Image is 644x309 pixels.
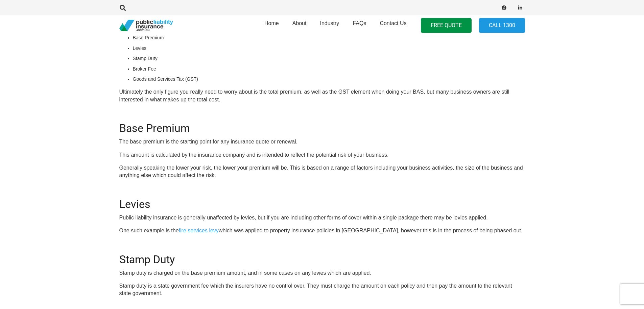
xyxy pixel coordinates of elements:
a: FREE QUOTE [421,18,472,33]
p: Public liability insurance is generally unaffected by levies, but if you are including other form... [119,214,525,221]
p: Ultimately the only figure you really need to worry about is the total premium, as well as the GS... [119,88,525,103]
a: Search [116,5,130,11]
li: Broker Fee [133,65,525,73]
a: fire services levy [179,228,219,233]
h2: Levies [119,190,525,211]
p: The base premium is the starting point for any insurance quote or renewal. [119,138,525,146]
p: This amount is calculated by the insurance company and is intended to reflect the potential risk ... [119,151,525,159]
a: pli_logotransparent [119,20,173,32]
h2: Stamp Duty [119,245,525,266]
li: Base Premium [133,34,525,41]
a: Call 1300 [479,18,525,33]
a: Industry [313,13,346,38]
span: Industry [320,20,339,26]
p: One such example is the which was applied to property insurance policies in [GEOGRAPHIC_DATA], ho... [119,227,525,234]
h2: Base Premium [119,114,525,135]
li: Stamp Duty [133,55,525,62]
a: FAQs [346,13,373,38]
p: Generally speaking the lower your risk, the lower your premium will be. This is based on a range ... [119,164,525,179]
li: Goods and Services Tax (GST) [133,75,525,83]
a: Home [258,13,286,38]
span: FAQs [353,20,366,26]
span: Contact Us [380,20,406,26]
a: Contact Us [373,13,413,38]
span: About [292,20,307,26]
a: Facebook [499,3,509,13]
a: About [286,13,313,38]
a: LinkedIn [516,3,525,13]
p: Stamp duty is charged on the base premium amount, and in some cases on any levies which are applied. [119,269,525,277]
p: Stamp duty is a state government fee which the insurers have no control over. They must charge th... [119,282,525,297]
span: Home [264,20,279,26]
li: Levies [133,44,525,52]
